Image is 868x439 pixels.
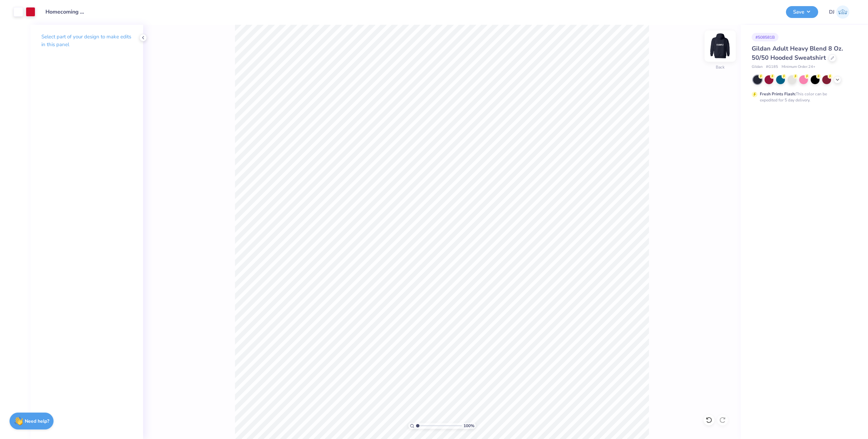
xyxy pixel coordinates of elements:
[752,44,843,62] span: Gildan Adult Heavy Blend 8 Oz. 50/50 Hooded Sweatshirt
[829,5,849,19] a: DJ
[766,64,778,70] span: # G185
[782,64,815,70] span: Minimum Order: 24 +
[752,33,778,41] div: # 508581B
[786,6,818,18] button: Save
[829,8,834,16] span: DJ
[836,5,849,19] img: Deep Jujhar Sidhu
[25,418,49,424] strong: Need help?
[41,33,132,49] p: Select part of your design to make edits in this panel
[752,64,763,70] span: Gildan
[463,423,474,429] span: 100 %
[716,64,725,70] div: Back
[760,91,796,97] strong: Fresh Prints Flash:
[707,33,734,60] img: Back
[40,5,90,19] input: Untitled Design
[760,91,843,103] div: This color can be expedited for 5 day delivery.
